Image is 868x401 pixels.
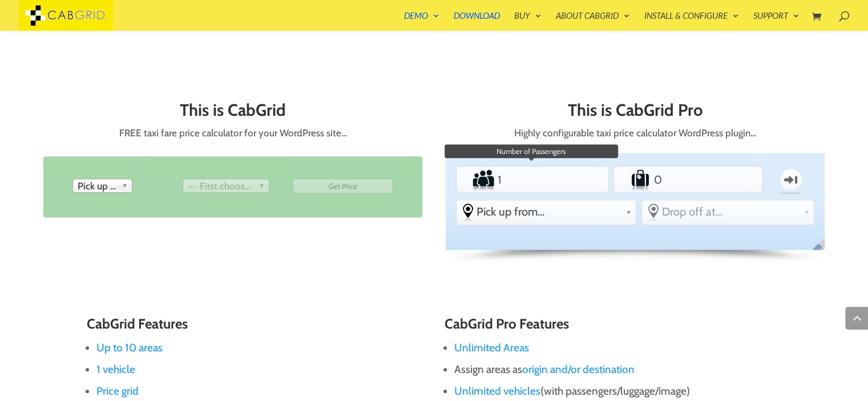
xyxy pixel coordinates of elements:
[616,168,652,191] label: Number of Suitcases
[753,11,800,31] a: Support
[446,125,825,141] p: Highly configurable taxi price calculator WordPress plugin…
[43,125,422,141] p: FREE taxi fare price calculator for your WordPress site…
[454,11,500,31] a: Download
[78,179,117,193] span: Pick up from
[96,384,139,398] a: Price grid
[514,11,542,31] a: Buy
[457,200,636,223] div: Select the place the starting address falls within
[446,101,825,125] h2: This is CabGrid Pro
[404,11,439,31] a: Demo
[642,200,814,223] div: Select the place the destination address is within
[183,179,269,193] div: Drop off
[96,341,163,354] a: Up to 10 areas
[662,205,800,218] span: Drop off at...
[454,384,540,398] a: Unlimited vehicles
[644,11,739,31] a: Install & Configure
[522,363,635,376] a: origin and/or destination
[454,359,781,380] li: Assign areas as
[652,168,724,191] input: Number of Suitcases
[87,317,423,337] h3: CabGrid Features
[458,168,495,191] label: Number of Passengers
[445,317,781,337] h3: CabGrid Pro Features
[96,363,135,376] a: 1 vehicle
[477,205,621,218] span: Pick up from...
[19,8,113,20] a: CabGrid Taxi Plugin
[293,179,393,193] input: Get Price
[769,163,813,196] label: One-way
[556,11,630,31] a: About CabGrid
[809,236,833,260] span: English
[188,179,254,193] span: ← First choose pick up
[454,341,529,354] a: Unlimited Areas
[495,168,569,191] input: Number of Passengers
[72,179,132,193] div: Pick up
[43,101,422,125] h2: This is CabGrid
